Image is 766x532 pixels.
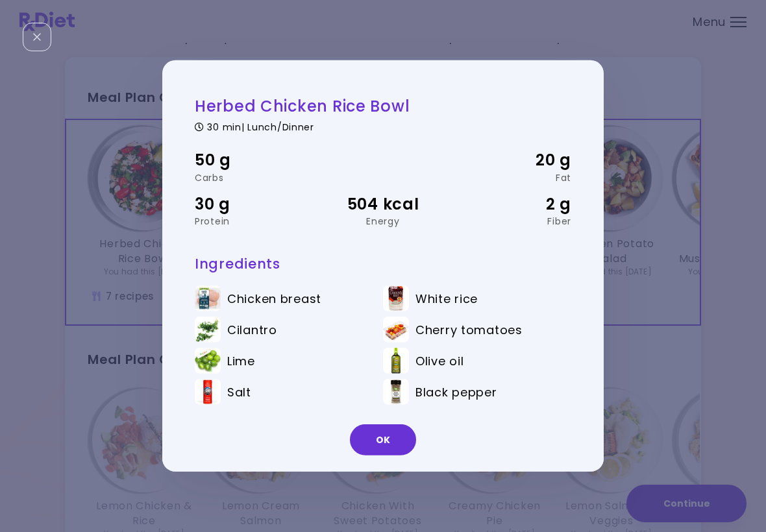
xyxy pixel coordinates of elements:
[415,291,478,306] span: White rice
[415,354,463,368] span: Olive oil
[195,255,571,272] h3: Ingredients
[415,385,497,399] span: Black pepper
[227,291,321,306] span: Chicken breast
[195,173,320,182] div: Carbs
[350,424,416,455] button: OK
[227,385,251,399] span: Salt
[195,96,571,116] h2: Herbed Chicken Rice Bowl
[446,217,571,226] div: Fiber
[227,322,277,337] span: Cilantro
[195,191,320,216] div: 30 g
[320,191,445,216] div: 504 kcal
[195,119,571,132] div: 30 min | Lunch/Dinner
[446,148,571,173] div: 20 g
[415,322,523,337] span: Cherry tomatoes
[320,217,445,226] div: Energy
[446,173,571,182] div: Fat
[227,354,255,368] span: Lime
[23,23,51,51] div: Close
[195,217,320,226] div: Protein
[446,191,571,216] div: 2 g
[195,148,320,173] div: 50 g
